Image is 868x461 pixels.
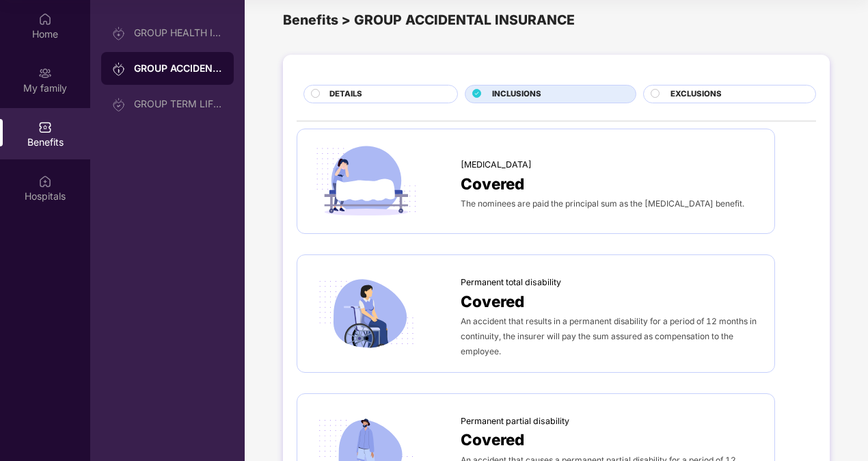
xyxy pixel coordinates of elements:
[134,27,223,38] div: GROUP HEALTH INSURANCE
[311,143,422,220] img: icon
[461,276,561,289] span: Permanent total disability
[461,289,524,313] span: Covered
[38,120,52,134] img: svg+xml;base64,PHN2ZyBpZD0iQmVuZWZpdHMiIHhtbG5zPSJodHRwOi8vd3d3LnczLm9yZy8yMDAwL3N2ZyIgd2lkdGg9Ij...
[311,275,422,352] img: icon
[112,27,126,40] img: svg+xml;base64,PHN2ZyB3aWR0aD0iMjAiIGhlaWdodD0iMjAiIHZpZXdCb3g9IjAgMCAyMCAyMCIgZmlsbD0ibm9uZSIgeG...
[461,172,524,196] span: Covered
[461,198,744,209] span: The nominees are paid the principal sum as the [MEDICAL_DATA] benefit.
[461,414,569,428] span: Permanent partial disability
[461,158,532,172] span: [MEDICAL_DATA]
[670,88,722,101] span: EXCLUSIONS
[112,62,126,76] img: svg+xml;base64,PHN2ZyB3aWR0aD0iMjAiIGhlaWdodD0iMjAiIHZpZXdCb3g9IjAgMCAyMCAyMCIgZmlsbD0ibm9uZSIgeG...
[461,316,757,356] span: An accident that results in a permanent disability for a period of 12 months in continuity, the i...
[134,62,223,75] div: GROUP ACCIDENTAL INSURANCE
[492,88,541,101] span: INCLUSIONS
[329,88,362,101] span: DETAILS
[283,10,830,31] div: Benefits > GROUP ACCIDENTAL INSURANCE
[134,98,223,109] div: GROUP TERM LIFE INSURANCE
[461,427,524,451] span: Covered
[38,174,52,188] img: svg+xml;base64,PHN2ZyBpZD0iSG9zcGl0YWxzIiB4bWxucz0iaHR0cDovL3d3dy53My5vcmcvMjAwMC9zdmciIHdpZHRoPS...
[38,66,52,80] img: svg+xml;base64,PHN2ZyB3aWR0aD0iMjAiIGhlaWdodD0iMjAiIHZpZXdCb3g9IjAgMCAyMCAyMCIgZmlsbD0ibm9uZSIgeG...
[112,98,126,111] img: svg+xml;base64,PHN2ZyB3aWR0aD0iMjAiIGhlaWdodD0iMjAiIHZpZXdCb3g9IjAgMCAyMCAyMCIgZmlsbD0ibm9uZSIgeG...
[38,12,52,26] img: svg+xml;base64,PHN2ZyBpZD0iSG9tZSIgeG1sbnM9Imh0dHA6Ly93d3cudzMub3JnLzIwMDAvc3ZnIiB3aWR0aD0iMjAiIG...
